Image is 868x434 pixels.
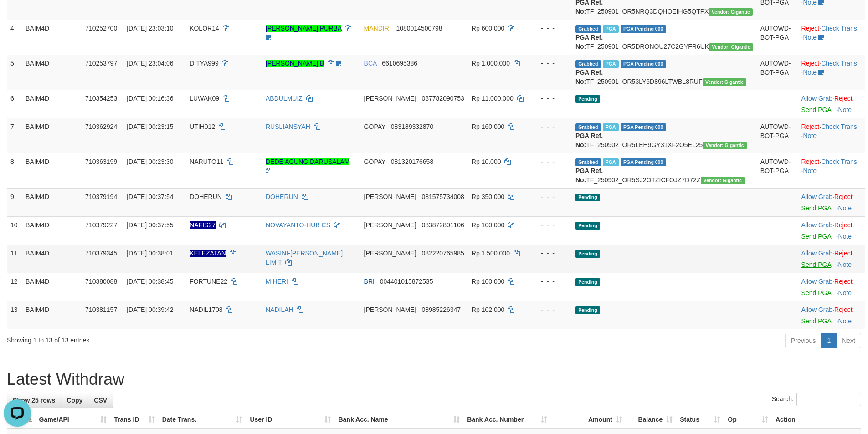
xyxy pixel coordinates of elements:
a: Note [838,289,852,296]
span: [DATE] 00:38:45 [127,278,173,285]
h1: Latest Withdraw [7,370,861,388]
a: Note [803,167,817,174]
span: · [801,278,834,285]
span: Grabbed [575,60,601,68]
span: LUWAK09 [190,95,219,102]
span: 710379345 [85,250,117,257]
span: 710379227 [85,221,117,229]
span: Marked by aeoriva [603,123,619,131]
td: 9 [7,188,22,216]
td: · · [798,118,865,153]
span: NARUTO11 [190,158,223,165]
td: BAIM4D [22,90,82,118]
div: - - - [532,157,568,166]
td: 6 [7,90,22,118]
span: Rp 160.000 [472,123,504,130]
td: 10 [7,216,22,245]
span: Rp 102.000 [472,306,504,313]
span: PGA Pending [621,158,666,166]
span: [PERSON_NAME] [364,306,416,313]
span: Copy 081575734008 to clipboard [421,193,464,200]
a: Reject [801,60,820,67]
a: Reject [801,158,820,165]
span: [DATE] 00:39:42 [127,306,173,313]
a: CSV [88,393,113,408]
th: Bank Acc. Number: activate to sort column ascending [463,411,551,428]
span: Copy 081320176658 to clipboard [391,158,433,165]
span: BCA [364,60,377,67]
span: Vendor URL: https://order5.1velocity.biz [701,177,745,184]
span: [DATE] 00:38:01 [127,250,173,257]
button: Open LiveChat chat widget [4,4,31,31]
b: PGA Ref. No: [575,132,603,148]
span: Copy 082220765985 to clipboard [421,250,464,257]
span: Copy 004401015872535 to clipboard [380,278,433,285]
a: Allow Grab [801,193,832,200]
a: 1 [821,333,837,348]
span: NADIL1708 [190,306,222,313]
a: [PERSON_NAME] PURBA [266,25,342,32]
div: - - - [532,24,568,33]
span: Vendor URL: https://order5.1velocity.biz [703,78,747,86]
span: [DATE] 00:37:54 [127,193,173,200]
span: Pending [575,194,600,201]
span: Rp 11.000.000 [472,95,514,102]
span: Rp 100.000 [472,278,504,285]
label: Search: [772,393,861,406]
td: TF_250902_OR5LEH9GY31XF2O5EL25 [572,118,757,153]
span: Marked by aeoriva [603,158,619,166]
td: · · [798,153,865,188]
span: · [801,250,834,257]
td: BAIM4D [22,153,82,188]
a: Check Trans [821,25,857,32]
span: · [801,95,834,102]
span: [PERSON_NAME] [364,250,416,257]
span: UTIH012 [190,123,215,130]
span: 710354253 [85,95,117,102]
td: 5 [7,55,22,90]
span: [PERSON_NAME] [364,221,416,229]
td: AUTOWD-BOT-PGA [757,20,798,55]
td: BAIM4D [22,188,82,216]
span: Grabbed [575,123,601,131]
td: · [798,188,865,216]
span: Pending [575,306,600,314]
a: Copy [61,393,88,408]
span: 710253797 [85,60,117,67]
span: · [801,221,834,229]
a: DOHERUN [266,193,298,200]
td: BAIM4D [22,55,82,90]
input: Search: [796,393,861,406]
span: Pending [575,250,600,258]
a: Show 25 rows [7,393,61,408]
td: TF_250901_OR5DRONOU27C2GYFR6UK [572,20,757,55]
th: Amount: activate to sort column ascending [551,411,626,428]
div: - - - [532,59,568,68]
th: Op: activate to sort column ascending [724,411,772,428]
a: Note [838,233,852,240]
a: Reject [801,123,820,130]
span: KOLOR14 [190,25,219,32]
th: Bank Acc. Name: activate to sort column ascending [334,411,463,428]
td: BAIM4D [22,245,82,273]
span: 710252700 [85,25,117,32]
span: FORTUNE22 [190,278,227,285]
a: Previous [785,333,822,348]
span: Nama rekening ada tanda titik/strip, harap diedit [190,250,226,257]
span: Nama rekening ada tanda titik/strip, harap diedit [190,221,216,229]
a: Note [803,34,817,41]
span: Rp 100.000 [472,221,504,229]
span: GOPAY [364,158,385,165]
b: PGA Ref. No: [575,69,603,85]
span: 710379194 [85,193,117,200]
td: AUTOWD-BOT-PGA [757,118,798,153]
span: [DATE] 23:04:06 [127,60,173,67]
a: NADILAH [266,306,293,313]
a: RUSLIANSYAH [266,123,310,130]
span: DITYA999 [190,60,219,67]
td: 4 [7,20,22,55]
a: Note [803,132,817,139]
a: Send PGA [801,261,831,268]
span: GOPAY [364,123,385,130]
a: Next [836,333,861,348]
